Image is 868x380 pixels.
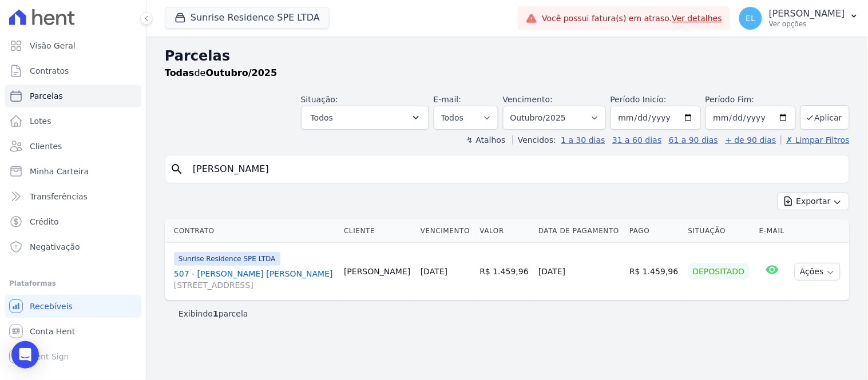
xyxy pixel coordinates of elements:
button: Exportar [778,193,850,210]
span: Você possui fatura(s) em atraso. [542,13,722,25]
label: Vencidos: [513,135,556,145]
span: Crédito [30,216,59,227]
th: E-mail [755,219,790,243]
label: Vencimento: [503,95,553,104]
button: Aplicar [800,105,850,130]
a: Crédito [5,210,141,233]
th: Cliente [339,219,416,243]
a: Conta Hent [5,320,141,343]
span: [STREET_ADDRESS] [174,279,335,291]
a: Visão Geral [5,34,141,57]
strong: Todas [165,67,195,78]
a: Lotes [5,110,141,133]
th: Pago [625,219,684,243]
th: Situação [684,219,755,243]
a: [DATE] [421,267,447,276]
div: Open Intercom Messenger [11,341,39,369]
span: Conta Hent [30,326,75,337]
label: Situação: [301,95,338,104]
b: 1 [213,309,219,318]
td: [PERSON_NAME] [339,243,416,301]
td: R$ 1.459,96 [625,243,684,301]
a: ✗ Limpar Filtros [781,135,850,145]
a: Negativação [5,235,141,258]
i: search [170,162,184,176]
span: Contratos [30,65,69,77]
a: Ver detalhes [672,14,723,23]
th: Data de Pagamento [534,219,625,243]
a: 1 a 30 dias [561,135,605,145]
p: Exibindo parcela [179,308,248,319]
div: Plataformas [9,277,137,290]
a: Minha Carteira [5,160,141,183]
input: Buscar por nome do lote ou do cliente [186,158,845,181]
label: E-mail: [434,95,462,104]
div: Depositado [688,263,750,279]
span: Clientes [30,141,62,152]
td: [DATE] [534,243,625,301]
button: EL [PERSON_NAME] Ver opções [730,2,868,34]
label: Período Fim: [706,94,796,106]
a: 61 a 90 dias [669,135,718,145]
a: Parcelas [5,85,141,107]
button: Sunrise Residence SPE LTDA [165,7,330,29]
span: Sunrise Residence SPE LTDA [174,252,280,266]
a: Transferências [5,185,141,208]
p: [PERSON_NAME] [769,8,845,19]
span: Minha Carteira [30,166,89,177]
button: Ações [795,263,841,281]
span: Todos [311,111,333,125]
strong: Outubro/2025 [206,67,278,78]
span: Parcelas [30,90,63,102]
label: Período Inicío: [611,95,667,104]
a: 507 - [PERSON_NAME] [PERSON_NAME][STREET_ADDRESS] [174,268,335,291]
label: ↯ Atalhos [466,135,505,145]
th: Contrato [165,219,339,243]
td: R$ 1.459,96 [475,243,534,301]
a: Recebíveis [5,295,141,318]
a: Contratos [5,59,141,82]
span: Transferências [30,191,88,202]
span: Lotes [30,115,51,127]
th: Valor [475,219,534,243]
span: Recebíveis [30,301,73,312]
th: Vencimento [416,219,475,243]
h2: Parcelas [165,46,850,66]
a: Clientes [5,135,141,158]
p: Ver opções [769,19,845,29]
button: Todos [301,106,429,130]
a: + de 90 dias [726,135,776,145]
span: Visão Geral [30,40,76,51]
p: de [165,66,277,80]
span: EL [746,14,756,22]
a: 31 a 60 dias [612,135,661,145]
span: Negativação [30,241,80,253]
